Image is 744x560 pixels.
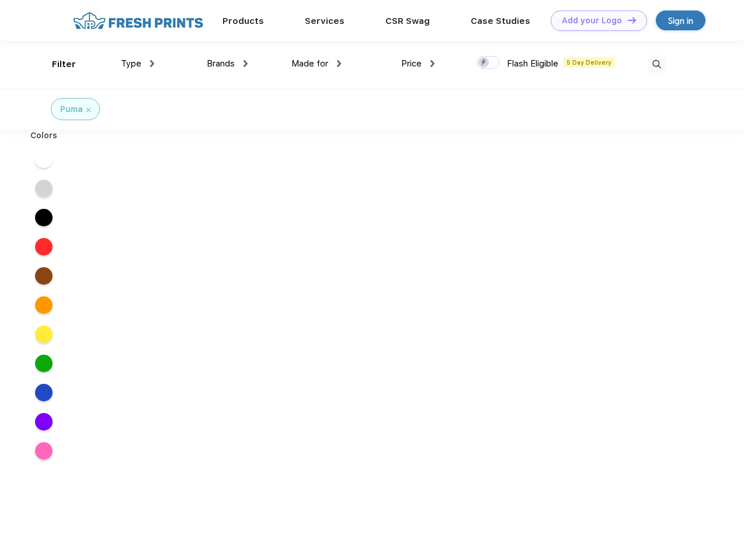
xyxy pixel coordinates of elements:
[668,14,693,27] div: Sign in
[337,60,341,67] img: dropdown.png
[207,58,235,69] span: Brands
[563,57,615,68] span: 5 Day Delivery
[430,60,434,67] img: dropdown.png
[222,16,264,26] a: Products
[562,16,622,26] div: Add your Logo
[86,108,91,112] img: filter_cancel.svg
[69,10,207,31] img: fo%20logo%202.webp
[385,16,430,26] a: CSR Swag
[647,55,666,74] img: desktop_search.svg
[52,58,76,71] div: Filter
[656,10,705,30] a: Sign in
[150,60,154,67] img: dropdown.png
[121,58,141,69] span: Type
[628,17,636,23] img: DT
[507,58,558,69] span: Flash Eligible
[291,58,328,69] span: Made for
[60,103,83,116] div: Puma
[401,58,422,69] span: Price
[305,16,345,26] a: Services
[244,60,248,67] img: dropdown.png
[22,129,67,142] div: Colors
